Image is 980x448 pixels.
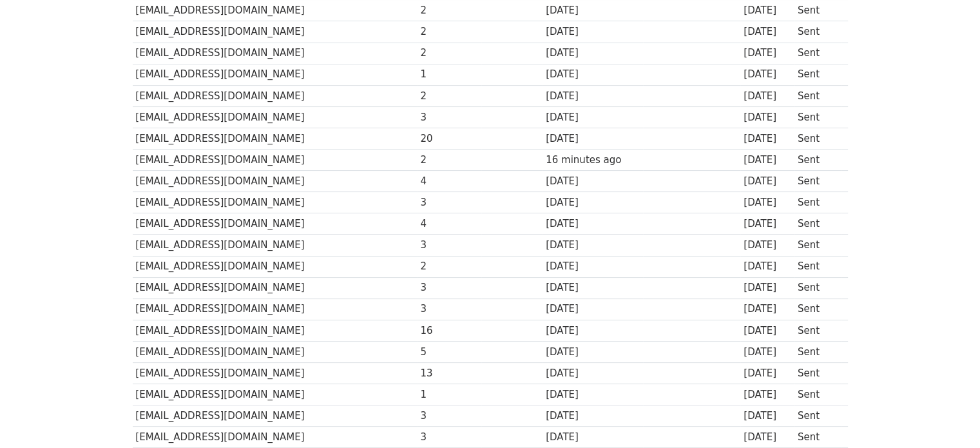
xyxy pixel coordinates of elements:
div: 3 [420,430,478,445]
div: [DATE] [744,67,791,82]
div: [DATE] [744,174,791,189]
td: Sent [794,277,841,298]
div: [DATE] [744,24,791,39]
div: [DATE] [546,259,640,274]
td: [EMAIL_ADDRESS][DOMAIN_NAME] [133,171,418,192]
td: [EMAIL_ADDRESS][DOMAIN_NAME] [133,213,418,235]
iframe: Chat Widget [916,386,980,448]
div: 4 [420,174,478,189]
td: [EMAIL_ADDRESS][DOMAIN_NAME] [133,405,418,427]
div: [DATE] [744,387,791,402]
div: 3 [420,238,478,253]
div: 4 [420,217,478,231]
div: [DATE] [546,238,640,253]
td: Sent [794,43,841,64]
td: Sent [794,128,841,149]
td: Sent [794,150,841,171]
div: 16 [420,324,478,338]
div: [DATE] [744,153,791,168]
td: [EMAIL_ADDRESS][DOMAIN_NAME] [133,64,418,85]
div: [DATE] [546,302,640,317]
div: [DATE] [546,387,640,402]
div: 2 [420,89,478,104]
td: Sent [794,298,841,320]
div: 20 [420,131,478,146]
div: [DATE] [744,217,791,231]
td: Sent [794,213,841,235]
td: [EMAIL_ADDRESS][DOMAIN_NAME] [133,256,418,277]
div: [DATE] [546,324,640,338]
div: [DATE] [546,217,640,231]
div: [DATE] [744,259,791,274]
td: Sent [794,405,841,427]
div: [DATE] [546,89,640,104]
div: [DATE] [744,345,791,360]
div: 1 [420,67,478,82]
div: 5 [420,345,478,360]
div: [DATE] [744,110,791,125]
td: [EMAIL_ADDRESS][DOMAIN_NAME] [133,106,418,128]
div: 2 [420,153,478,168]
div: [DATE] [546,174,640,189]
div: [DATE] [546,430,640,445]
td: Sent [794,427,841,448]
td: [EMAIL_ADDRESS][DOMAIN_NAME] [133,427,418,448]
div: [DATE] [744,280,791,295]
div: 2 [420,259,478,274]
div: [DATE] [546,131,640,146]
div: 3 [420,195,478,210]
td: [EMAIL_ADDRESS][DOMAIN_NAME] [133,43,418,64]
div: [DATE] [744,131,791,146]
td: [EMAIL_ADDRESS][DOMAIN_NAME] [133,341,418,362]
td: [EMAIL_ADDRESS][DOMAIN_NAME] [133,192,418,213]
td: Sent [794,256,841,277]
td: Sent [794,64,841,85]
td: Sent [794,192,841,213]
td: Sent [794,85,841,106]
td: Sent [794,362,841,384]
td: [EMAIL_ADDRESS][DOMAIN_NAME] [133,320,418,341]
div: [DATE] [744,46,791,61]
td: [EMAIL_ADDRESS][DOMAIN_NAME] [133,235,418,256]
td: Sent [794,171,841,192]
div: 2 [420,24,478,39]
td: Sent [794,21,841,43]
td: Sent [794,235,841,256]
td: [EMAIL_ADDRESS][DOMAIN_NAME] [133,128,418,149]
div: 13 [420,366,478,381]
div: [DATE] [546,24,640,39]
div: 1 [420,387,478,402]
div: [DATE] [546,409,640,424]
div: [DATE] [546,3,640,18]
td: Sent [794,341,841,362]
td: [EMAIL_ADDRESS][DOMAIN_NAME] [133,150,418,171]
td: [EMAIL_ADDRESS][DOMAIN_NAME] [133,85,418,106]
div: [DATE] [744,324,791,338]
div: [DATE] [744,366,791,381]
td: [EMAIL_ADDRESS][DOMAIN_NAME] [133,298,418,320]
div: [DATE] [744,89,791,104]
div: [DATE] [744,195,791,210]
div: 2 [420,3,478,18]
div: [DATE] [744,238,791,253]
td: Sent [794,384,841,405]
td: [EMAIL_ADDRESS][DOMAIN_NAME] [133,21,418,43]
td: [EMAIL_ADDRESS][DOMAIN_NAME] [133,362,418,384]
div: [DATE] [546,110,640,125]
div: 16 minutes ago [546,153,640,168]
div: [DATE] [744,430,791,445]
td: [EMAIL_ADDRESS][DOMAIN_NAME] [133,384,418,405]
div: [DATE] [546,345,640,360]
div: 3 [420,302,478,317]
td: [EMAIL_ADDRESS][DOMAIN_NAME] [133,277,418,298]
div: [DATE] [546,366,640,381]
div: 2 [420,46,478,61]
div: 3 [420,409,478,424]
div: [DATE] [546,46,640,61]
div: 3 [420,110,478,125]
td: Sent [794,106,841,128]
div: [DATE] [546,195,640,210]
td: Sent [794,320,841,341]
div: 3 [420,280,478,295]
